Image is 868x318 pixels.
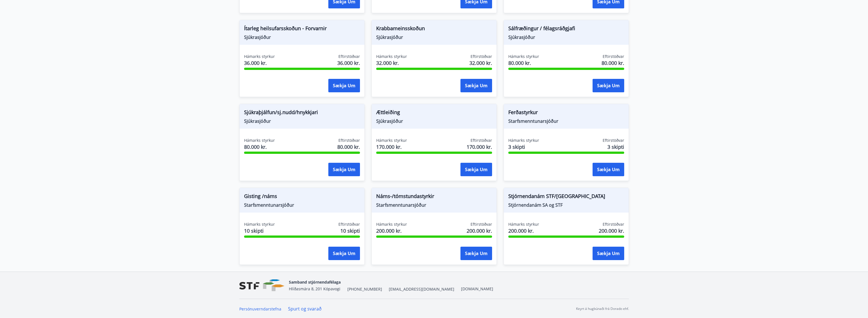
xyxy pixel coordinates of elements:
span: Ferðastyrkur [508,109,624,118]
span: Starfsmenntunarsjóður [508,118,624,124]
span: 3 skipti [607,143,624,150]
span: Sjúkrasjóður [376,34,492,40]
span: 80.000 kr. [244,143,275,150]
span: Eftirstöðvar [338,138,360,143]
span: 36.000 kr. [337,59,360,67]
a: Persónuverndarstefna [239,306,281,312]
span: 170.000 kr. [467,143,492,150]
span: Sjúkrasjóður [244,34,360,40]
span: Eftirstöðvar [471,138,492,143]
span: Eftirstöðvar [603,54,624,59]
span: Hámarks styrkur [244,138,275,143]
span: Eftirstöðvar [338,54,360,59]
span: Hlíðasmára 8, 201 Kópavogi [289,286,340,291]
span: Krabbameinsskoðun [376,25,492,34]
span: 10 skipti [340,227,360,234]
span: Hámarks styrkur [376,54,407,59]
button: Sækja um [328,247,360,260]
a: [DOMAIN_NAME] [461,286,493,291]
span: Sjúkraþjálfun/sj.nudd/hnykkjari [244,109,360,118]
span: Hámarks styrkur [376,222,407,227]
span: Stjórnendanám STF/[GEOGRAPHIC_DATA] [508,192,624,202]
span: Eftirstöðvar [338,222,360,227]
span: 80.000 kr. [602,59,624,67]
span: [EMAIL_ADDRESS][DOMAIN_NAME] [389,286,454,292]
span: 32.000 kr. [469,59,492,67]
span: Starfsmenntunarsjóður [244,202,360,208]
span: 3 skipti [508,143,539,150]
span: 200.000 kr. [376,227,407,234]
span: 200.000 kr. [467,227,492,234]
span: 36.000 kr. [244,59,275,67]
span: Hámarks styrkur [244,54,275,59]
span: Ítarleg heilsufarsskoðun - Forvarnir [244,25,360,34]
span: Samband stjórnendafélaga [289,279,341,285]
button: Sækja um [593,163,624,176]
a: Spurt og svarað [288,306,322,312]
button: Sækja um [460,163,492,176]
img: vjCaq2fThgY3EUYqSgpjEiBg6WP39ov69hlhuPVN.png [239,279,284,291]
span: Eftirstöðvar [471,222,492,227]
span: Starfsmenntunarsjóður [376,202,492,208]
span: Hámarks styrkur [508,222,539,227]
span: 10 skipti [244,227,275,234]
span: Hámarks styrkur [508,138,539,143]
span: Eftirstöðvar [471,54,492,59]
button: Sækja um [328,79,360,92]
span: 80.000 kr. [508,59,539,67]
span: 200.000 kr. [508,227,539,234]
span: Hámarks styrkur [244,222,275,227]
span: Ættleiðing [376,109,492,118]
span: Sjúkrasjóður [508,34,624,40]
span: 200.000 kr. [599,227,624,234]
span: Eftirstöðvar [603,138,624,143]
span: Sjúkrasjóður [244,118,360,124]
button: Sækja um [460,79,492,92]
span: Hámarks styrkur [376,138,407,143]
button: Sækja um [460,247,492,260]
button: Sækja um [593,79,624,92]
span: Sálfræðingur / félagsráðgjafi [508,25,624,34]
span: Hámarks styrkur [508,54,539,59]
span: 80.000 kr. [337,143,360,150]
span: Náms-/tómstundastyrkir [376,192,492,202]
button: Sækja um [593,247,624,260]
button: Sækja um [328,163,360,176]
span: Eftirstöðvar [603,222,624,227]
p: Keyrt á hugbúnaði frá Dorado ehf. [576,306,629,311]
span: Gisting /náms [244,192,360,202]
span: Sjúkrasjóður [376,118,492,124]
span: Stjórnendanám SA og STF [508,202,624,208]
span: 170.000 kr. [376,143,407,150]
span: [PHONE_NUMBER] [347,286,382,292]
span: 32.000 kr. [376,59,407,67]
